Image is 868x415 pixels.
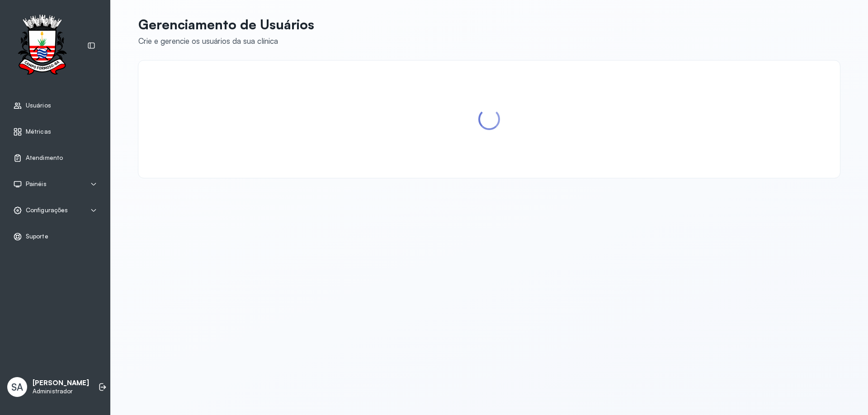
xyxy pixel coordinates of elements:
[26,180,47,188] span: Painéis
[138,16,314,33] p: Gerenciamento de Usuários
[26,128,51,135] span: Métricas
[13,101,97,110] a: Usuários
[26,206,68,214] span: Configurações
[26,154,63,162] span: Atendimento
[13,154,97,163] a: Atendimento
[26,233,48,240] span: Suporte
[9,14,75,77] img: Logotipo do estabelecimento
[138,36,314,46] div: Crie e gerencie os usuários da sua clínica
[26,102,51,109] span: Usuários
[13,127,97,136] a: Métricas
[33,379,89,387] p: [PERSON_NAME]
[33,387,89,395] p: Administrador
